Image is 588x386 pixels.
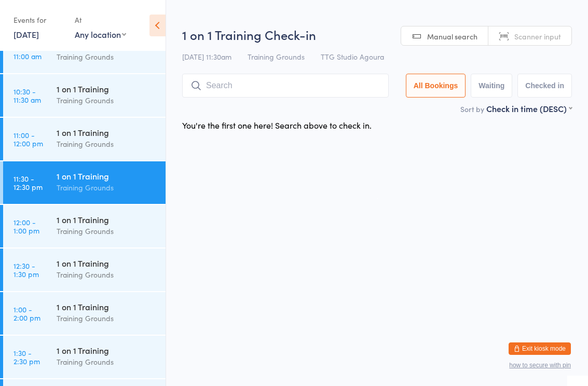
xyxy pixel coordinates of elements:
h2: 1 on 1 Training Check-in [182,26,572,43]
div: Events for [13,11,64,29]
time: 12:30 - 1:30 pm [13,261,39,278]
div: You're the first one here! Search above to check in. [182,119,372,131]
a: 12:00 -1:00 pm1 on 1 TrainingTraining Grounds [3,205,166,247]
time: 10:30 - 11:30 am [13,87,41,104]
div: Training Grounds [57,312,157,324]
div: At [75,11,126,29]
div: 1 on 1 Training [57,127,157,138]
time: 11:30 - 12:30 pm [13,174,43,191]
a: 1:30 -2:30 pm1 on 1 TrainingTraining Grounds [3,336,166,378]
a: 1:00 -2:00 pm1 on 1 TrainingTraining Grounds [3,292,166,335]
div: 1 on 1 Training [57,83,157,94]
div: 1 on 1 Training [57,170,157,182]
div: 1 on 1 Training [57,344,157,356]
time: 11:00 - 12:00 pm [13,131,43,147]
time: 1:00 - 2:00 pm [13,305,40,322]
button: Checked in [517,74,572,98]
a: 10:00 -11:00 am1 on 1 TrainingTraining Grounds [3,31,166,73]
label: Sort by [460,104,484,114]
span: Training Grounds [248,51,305,62]
time: 12:00 - 1:00 pm [13,218,39,235]
time: 1:30 - 2:30 pm [13,349,40,365]
div: Training Grounds [57,94,157,106]
div: Training Grounds [57,269,157,281]
a: [DATE] [13,29,39,40]
div: Training Grounds [57,138,157,150]
div: Check in time (DESC) [486,103,572,114]
a: 11:00 -12:00 pm1 on 1 TrainingTraining Grounds [3,118,166,160]
time: 10:00 - 11:00 am [13,44,42,60]
div: Training Grounds [57,182,157,194]
span: Manual search [427,31,477,42]
span: [DATE] 11:30am [182,51,231,62]
a: 10:30 -11:30 am1 on 1 TrainingTraining Grounds [3,74,166,117]
span: Scanner input [514,31,561,42]
a: 11:30 -12:30 pm1 on 1 TrainingTraining Grounds [3,161,166,204]
button: All Bookings [406,74,466,98]
div: 1 on 1 Training [57,257,157,269]
div: Training Grounds [57,51,157,63]
div: Training Grounds [57,356,157,368]
input: Search [182,74,389,98]
div: Training Grounds [57,225,157,237]
div: Any location [75,29,126,40]
button: how to secure with pin [509,362,571,369]
a: 12:30 -1:30 pm1 on 1 TrainingTraining Grounds [3,249,166,291]
div: 1 on 1 Training [57,214,157,225]
div: 1 on 1 Training [57,301,157,312]
button: Waiting [471,74,512,98]
button: Exit kiosk mode [509,342,571,355]
span: TTG Studio Agoura [321,51,384,62]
